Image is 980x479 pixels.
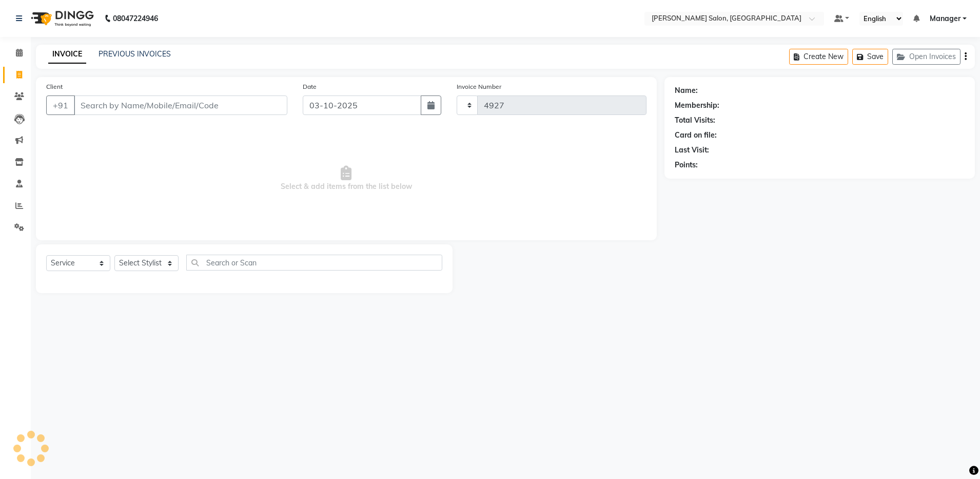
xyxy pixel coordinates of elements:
[892,49,961,65] button: Open Invoices
[113,4,158,33] b: 08047224946
[675,130,717,141] div: Card on file:
[99,49,171,59] a: PREVIOUS INVOICES
[675,145,709,156] div: Last Visit:
[852,49,888,65] button: Save
[457,82,501,91] label: Invoice Number
[675,160,698,170] div: Points:
[675,115,715,126] div: Total Visits:
[46,127,646,230] span: Select & add items from the list below
[46,82,63,91] label: Client
[675,100,719,111] div: Membership:
[303,82,317,91] label: Date
[46,95,75,115] button: +91
[789,49,848,65] button: Create New
[26,4,96,33] img: logo
[930,13,961,24] span: Manager
[74,95,287,115] input: Search by Name/Mobile/Email/Code
[48,45,86,64] a: INVOICE
[186,255,442,271] input: Search or Scan
[675,85,698,96] div: Name:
